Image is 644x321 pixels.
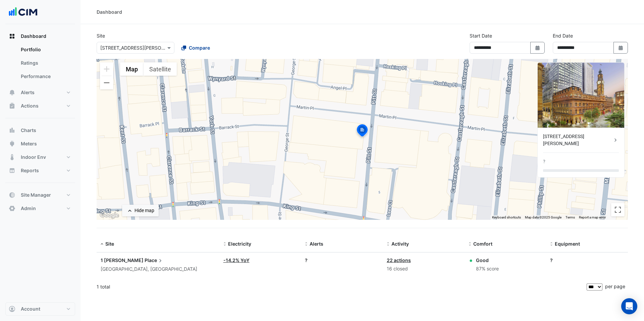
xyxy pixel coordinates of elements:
[9,103,15,109] app-icon: Actions
[21,140,37,147] span: Meters
[8,5,38,19] img: Company Logo
[555,241,580,247] span: Equipment
[120,62,144,76] button: Show street map
[9,167,15,174] app-icon: Reports
[611,203,625,216] button: Toggle fullscreen view
[9,140,15,147] app-icon: Meters
[5,137,75,150] button: Meters
[228,241,251,247] span: Electricity
[5,164,75,177] button: Reports
[144,62,177,76] button: Show satellite imagery
[566,215,575,219] a: Terms (opens in new tab)
[492,215,521,220] button: Keyboard shortcuts
[21,192,51,198] span: Site Manager
[101,265,215,273] div: [GEOGRAPHIC_DATA], [GEOGRAPHIC_DATA]
[15,56,75,70] a: Ratings
[550,257,624,264] div: ?
[21,205,36,212] span: Admin
[5,99,75,113] button: Actions
[538,63,624,128] img: 1 Martin Place
[145,257,164,264] span: Place
[470,32,492,39] label: Start Date
[5,188,75,202] button: Site Manager
[621,298,637,314] div: Open Intercom Messenger
[177,42,214,54] button: Compare
[387,265,461,273] div: 16 closed
[5,86,75,99] button: Alerts
[97,8,122,15] div: Dashboard
[223,257,250,263] a: -14.2% YoY
[535,45,541,51] fa-icon: Select Date
[21,89,35,96] span: Alerts
[9,192,15,198] app-icon: Site Manager
[605,283,625,289] span: per page
[100,62,113,76] button: Zoom in
[618,45,624,51] fa-icon: Select Date
[15,70,75,83] a: Performance
[5,150,75,164] button: Indoor Env
[135,207,154,214] div: Hide map
[98,211,120,220] img: Google
[21,167,39,174] span: Reports
[543,133,612,147] div: [STREET_ADDRESS][PERSON_NAME]
[21,306,40,312] span: Account
[310,241,323,247] span: Alerts
[21,103,39,109] span: Actions
[21,154,46,160] span: Indoor Env
[9,89,15,96] app-icon: Alerts
[97,278,585,295] div: 1 total
[5,29,75,43] button: Dashboard
[5,124,75,137] button: Charts
[9,154,15,160] app-icon: Indoor Env
[305,257,379,264] div: ?
[476,257,499,264] div: Good
[5,302,75,316] button: Account
[5,202,75,215] button: Admin
[101,257,144,263] span: 1 [PERSON_NAME]
[9,205,15,212] app-icon: Admin
[355,123,370,139] img: site-pin-selected.svg
[476,265,499,273] div: 87% score
[98,211,120,220] a: Open this area in Google Maps (opens a new window)
[391,241,409,247] span: Activity
[100,76,113,89] button: Zoom out
[122,205,159,216] button: Hide map
[9,127,15,134] app-icon: Charts
[15,43,75,56] a: Portfolio
[21,33,46,40] span: Dashboard
[97,32,105,39] label: Site
[189,44,210,51] span: Compare
[105,241,114,247] span: Site
[553,32,573,39] label: End Date
[579,215,606,219] a: Report a map error
[21,127,36,134] span: Charts
[543,158,545,165] div: ?
[473,241,492,247] span: Comfort
[387,257,411,263] a: 22 actions
[5,43,75,86] div: Dashboard
[525,215,561,219] span: Map data ©2025 Google
[9,33,15,40] app-icon: Dashboard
